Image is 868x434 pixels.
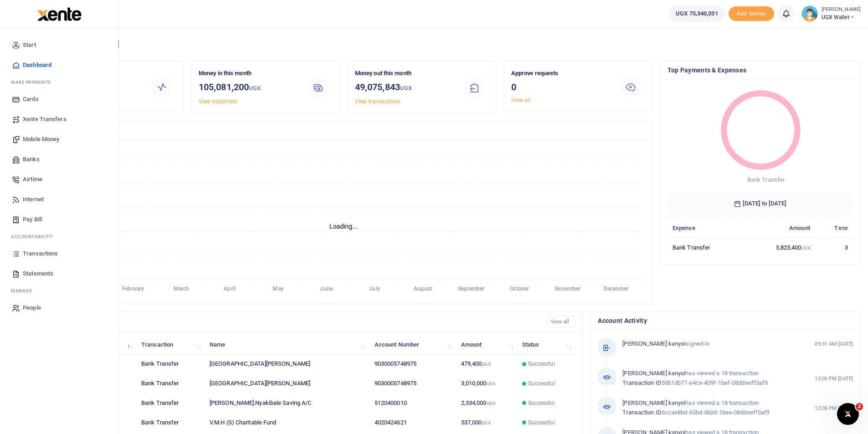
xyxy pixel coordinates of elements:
td: Bank Transfer [136,413,205,433]
small: [PERSON_NAME] [822,6,861,14]
a: People [7,298,111,318]
a: View transactions [355,98,400,105]
h3: 105,081,200 [199,80,297,95]
span: Mobile Money [23,135,59,144]
h4: Top Payments & Expenses [668,65,853,75]
h4: Account Activity [598,316,853,326]
span: Successful [528,399,555,407]
span: Banks [23,155,40,164]
tspan: October [510,286,530,292]
li: Wallet ballance [665,5,728,22]
img: profile-user [801,5,818,22]
a: Mobile Money [7,129,111,149]
a: Start [7,35,111,55]
a: logo-small logo-large logo-large [36,10,82,17]
img: logo-large [37,7,82,21]
span: Internet [23,195,44,204]
th: Txns [815,218,853,238]
span: Transaction ID [622,409,661,416]
h3: 49,075,843 [355,80,453,95]
tspan: March [174,286,190,292]
a: Xente Transfers [7,109,111,129]
p: has viewed a 18 transaction 6ccae8bd-63bd-4b0d-1bee-08ddeeff5af9 [622,398,795,418]
tspan: December [604,286,629,292]
small: 12:06 PM [DATE] [815,375,853,383]
span: anage [15,287,32,294]
a: Statements [7,264,111,284]
a: View statement [199,98,237,105]
td: Bank Transfer [136,393,205,413]
h4: Recent Transactions [42,317,539,327]
td: Bank Transfer [136,374,205,393]
p: has viewed a 18 transaction 59b1db77-e4ce-409f-1bef-08ddeeff5af9 [622,369,795,388]
p: Approve requests [511,69,610,78]
span: ake Payments [15,79,51,86]
td: 479,400 [456,354,517,374]
span: UGX Wallet [822,13,861,21]
td: [GEOGRAPHIC_DATA][PERSON_NAME] [205,354,370,374]
small: UGX [400,85,412,92]
p: signed-in [622,339,795,349]
tspan: June [320,286,333,292]
a: Dashboard [7,55,111,75]
a: Airtime [7,169,111,189]
tspan: April [224,286,235,292]
span: Cards [23,95,39,104]
span: 2 [856,403,863,410]
td: Bank Transfer [136,354,205,374]
span: [PERSON_NAME] kanyoi [622,340,685,347]
th: Amount [744,218,815,238]
span: Transactions [23,249,58,258]
small: UGX [801,245,810,250]
span: [PERSON_NAME] kanyoi [622,370,685,377]
th: Status: activate to sort column ascending [517,335,575,354]
iframe: Intercom live chat [837,403,859,425]
tspan: May [272,286,283,292]
td: V.M.H (S) Charitable Fund [205,413,370,433]
span: Transaction ID [622,379,661,386]
th: Expense [668,218,744,238]
span: Pay Bill [23,215,42,224]
td: 9030005748975 [370,354,456,374]
a: Add money [729,10,774,16]
td: 3,010,000 [456,374,517,393]
td: 537,000 [456,413,517,433]
a: profile-user [PERSON_NAME] UGX Wallet [801,5,861,22]
a: UGX 75,340,331 [669,5,724,22]
a: Banks [7,149,111,169]
a: View all [547,316,575,328]
span: Dashboard [23,61,51,70]
th: Account Number: activate to sort column ascending [370,335,456,354]
p: Money out this month [355,69,453,78]
tspan: February [122,286,144,292]
small: 12:06 PM [DATE] [815,404,853,412]
td: 5120400010 [370,393,456,413]
h4: Hello [PERSON_NAME] [35,39,861,49]
span: Successful [528,360,555,368]
small: 09:31 AM [DATE] [815,340,853,348]
td: 9030005748975 [370,374,456,393]
li: Ac [7,230,111,244]
td: Bank Transfer [668,238,744,257]
small: UGX [482,362,490,367]
th: Name: activate to sort column ascending [205,335,370,354]
span: Add money [729,6,774,21]
span: Airtime [23,175,42,184]
td: 3 [815,238,853,257]
text: Loading... [329,223,358,230]
a: Internet [7,189,111,209]
span: countability [18,233,52,240]
a: Pay Bill [7,209,111,230]
td: 2,334,000 [456,393,517,413]
span: Successful [528,419,555,427]
td: [PERSON_NAME].Nyakibale Saving A/C [205,393,370,413]
span: Bank Transfer [747,176,785,183]
tspan: September [458,286,485,292]
td: 5,823,400 [744,238,815,257]
span: UGX 75,340,331 [676,9,718,18]
small: UGX [482,420,490,425]
span: [PERSON_NAME] kanyoi [622,399,685,406]
h3: 0 [511,80,610,94]
a: View all [511,97,531,103]
li: M [7,75,111,89]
